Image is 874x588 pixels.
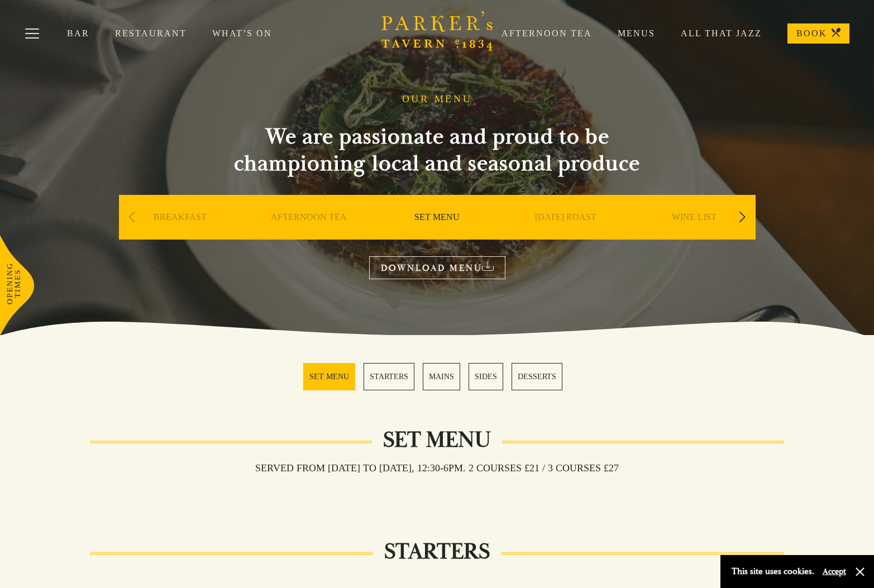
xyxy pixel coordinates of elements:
[244,462,630,474] h3: Served from [DATE] to [DATE], 12:30-6pm. 2 COURSES £21 / 3 COURSES £27
[271,212,347,256] a: AFTERNOON TEA
[119,195,242,273] div: 1 / 9
[423,363,460,390] a: 3 / 5
[214,123,661,177] h2: We are passionate and proud to be championing local and seasonal produce
[364,363,414,390] a: 2 / 5
[402,93,472,106] h1: OUR MENU
[823,566,846,577] button: Accept
[414,212,460,256] a: SET MENU
[373,538,501,565] h2: STARTERS
[535,212,596,256] a: [DATE] ROAST
[376,195,499,273] div: 3 / 9
[504,195,627,273] div: 4 / 9
[512,363,562,390] a: 5 / 5
[469,363,503,390] a: 4 / 5
[369,256,505,279] a: DOWNLOAD MENU
[672,212,717,256] a: WINE LIST
[732,563,814,580] p: This site uses cookies.
[303,363,355,390] a: 1 / 5
[735,205,750,230] div: Next slide
[154,212,207,256] a: BREAKFAST
[633,195,756,273] div: 5 / 9
[372,427,502,453] h2: Set Menu
[125,205,140,230] div: Previous slide
[854,566,866,577] button: Close and accept
[247,195,370,273] div: 2 / 9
